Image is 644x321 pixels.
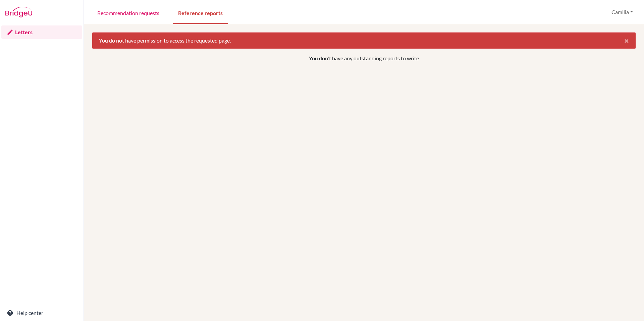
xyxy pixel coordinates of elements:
[173,1,228,24] a: Reference reports
[1,306,82,320] a: Help center
[5,7,32,17] img: Bridge-U
[624,36,629,45] span: ×
[618,33,636,49] button: Close
[142,54,586,62] p: You don't have any outstanding reports to write
[1,25,82,39] a: Letters
[608,6,636,18] button: Camilia
[92,32,636,49] div: You do not have permission to access the requested page.
[92,1,165,24] a: Recommendation requests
